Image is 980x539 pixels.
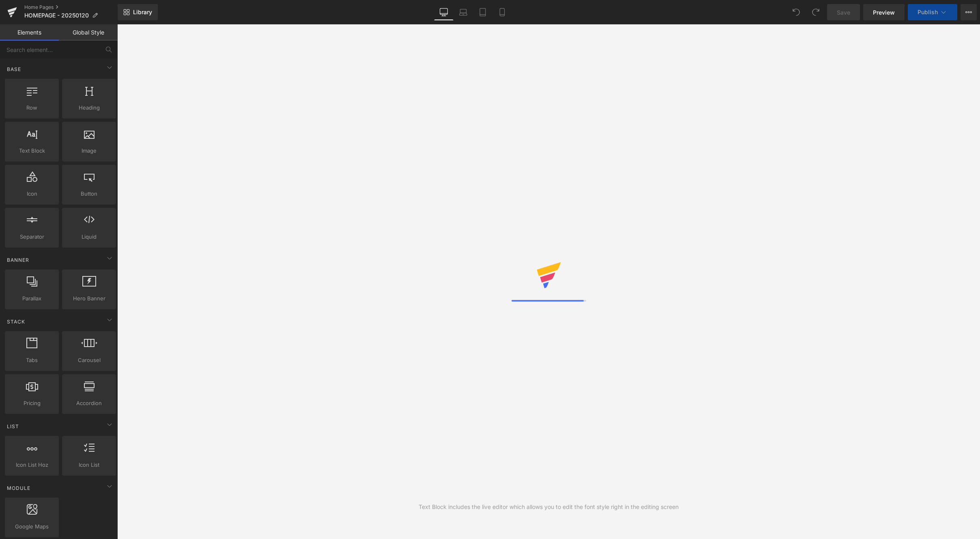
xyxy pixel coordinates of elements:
[837,8,850,17] span: Save
[64,147,114,155] span: Image
[788,4,804,20] button: Undo
[7,399,56,407] span: Pricing
[118,4,158,20] a: New Library
[7,522,56,531] span: Google Maps
[7,356,56,364] span: Tabs
[434,4,453,20] a: Desktop
[908,4,957,20] button: Publish
[6,423,20,430] span: List
[453,4,473,20] a: Laptop
[7,190,56,198] span: Icon
[64,399,114,407] span: Accordion
[6,256,30,264] span: Banner
[6,65,22,73] span: Base
[59,24,118,41] a: Global Style
[863,4,905,20] a: Preview
[918,9,938,15] span: Publish
[64,356,114,364] span: Carousel
[6,318,26,326] span: Stack
[7,294,56,303] span: Parallax
[961,4,977,20] button: More
[808,4,824,20] button: Redo
[24,4,118,11] a: Home Pages
[7,461,56,469] span: Icon List Hoz
[64,103,114,112] span: Heading
[473,4,492,20] a: Tablet
[64,233,114,241] span: Liquid
[133,9,152,16] span: Library
[6,484,31,492] span: Module
[7,103,56,112] span: Row
[7,147,56,155] span: Text Block
[492,4,512,20] a: Mobile
[873,8,895,17] span: Preview
[64,461,114,469] span: Icon List
[419,502,679,511] div: Text Block includes the live editor which allows you to edit the font style right in the editing ...
[24,12,89,19] span: HOMEPAGE - 20250120
[7,233,56,241] span: Separator
[64,190,114,198] span: Button
[64,294,114,303] span: Hero Banner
